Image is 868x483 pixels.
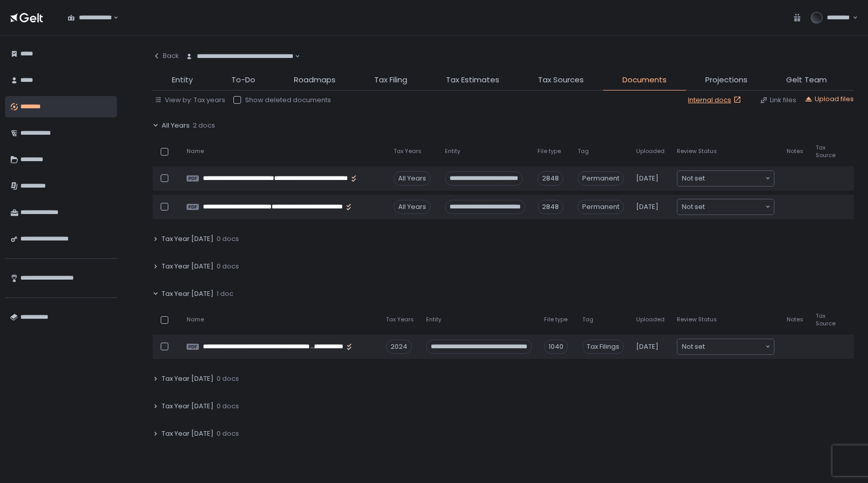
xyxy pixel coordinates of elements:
[61,7,118,28] div: Search for option
[677,199,774,215] div: Search for option
[394,200,431,214] div: All Years
[187,316,204,323] span: Name
[582,316,593,323] span: Tag
[682,342,705,352] span: Not set
[162,121,190,130] span: All Years
[155,96,225,105] button: View by: Tax years
[162,262,214,271] span: Tax Year [DATE]
[172,74,193,86] span: Entity
[622,74,667,86] span: Documents
[787,316,803,323] span: Notes
[217,234,239,244] span: 0 docs
[179,46,300,67] div: Search for option
[162,429,214,438] span: Tax Year [DATE]
[537,171,563,186] div: 2848
[677,316,717,323] span: Review Status
[636,342,659,351] span: [DATE]
[386,316,414,323] span: Tax Years
[162,374,214,383] span: Tax Year [DATE]
[446,74,499,86] span: Tax Estimates
[162,234,214,244] span: Tax Year [DATE]
[578,171,624,186] span: Permanent
[538,74,584,86] span: Tax Sources
[426,316,441,323] span: Entity
[804,95,854,104] button: Upload files
[677,339,774,354] div: Search for option
[162,402,214,411] span: Tax Year [DATE]
[162,289,214,298] span: Tax Year [DATE]
[705,173,764,184] input: Search for option
[187,147,204,155] span: Name
[636,147,665,155] span: Uploaded
[217,374,239,383] span: 0 docs
[705,202,764,212] input: Search for option
[153,46,179,66] button: Back
[682,202,705,212] span: Not set
[153,51,179,61] div: Back
[705,342,764,352] input: Search for option
[816,144,835,159] span: Tax Source
[374,74,407,86] span: Tax Filing
[636,174,659,183] span: [DATE]
[231,74,255,86] span: To-Do
[193,121,215,130] span: 2 docs
[217,402,239,411] span: 0 docs
[582,340,624,354] span: Tax Filings
[217,262,239,271] span: 0 docs
[394,147,422,155] span: Tax Years
[578,147,589,155] span: Tag
[636,316,665,323] span: Uploaded
[787,147,803,155] span: Notes
[816,312,835,327] span: Tax Source
[445,147,460,155] span: Entity
[677,171,774,186] div: Search for option
[786,74,827,86] span: Gelt Team
[677,147,717,155] span: Review Status
[217,289,233,298] span: 1 doc
[688,96,743,105] a: Internal docs
[682,173,705,184] span: Not set
[537,147,561,155] span: File type
[636,202,659,212] span: [DATE]
[537,200,563,214] div: 2848
[386,340,412,354] div: 2024
[294,74,336,86] span: Roadmaps
[705,74,747,86] span: Projections
[217,429,239,438] span: 0 docs
[578,200,624,214] span: Permanent
[544,316,567,323] span: File type
[394,171,431,186] div: All Years
[544,340,568,354] div: 1040
[760,96,796,105] button: Link files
